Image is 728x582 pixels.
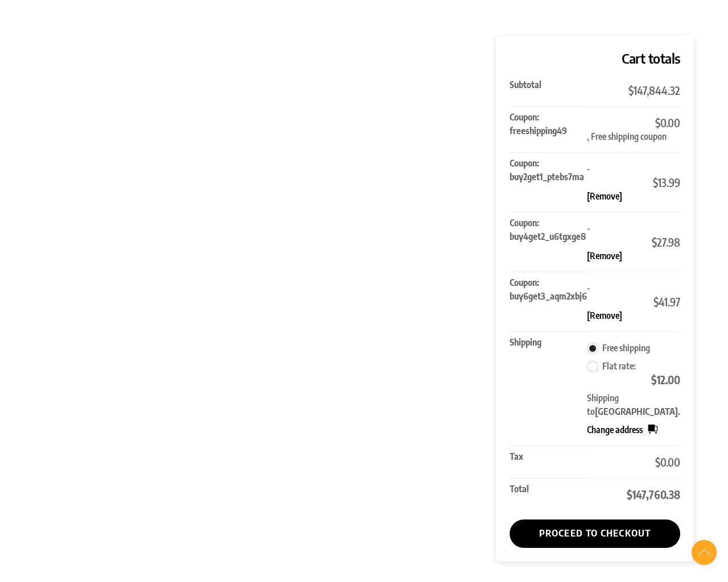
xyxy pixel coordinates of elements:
th: Subtotal [510,74,587,106]
span: $ [627,488,632,501]
a: Remove buy4get2_u6tgxge8 coupon [587,250,622,261]
span: $ [655,116,660,130]
span: $ [653,176,658,189]
span: $ [652,235,657,249]
strong: [GEOGRAPHIC_DATA] [595,406,678,417]
th: Tax [510,446,587,478]
td: , Free shipping coupon [587,106,680,152]
bdi: 12.00 [651,373,680,386]
td: - [587,272,680,331]
span: 41.97 [587,295,680,309]
th: Coupon: buy2get1_ptebs7ma [510,152,587,212]
th: Coupon: buy6get3_aqm2xbj6 [510,272,587,331]
span: $ [653,295,659,309]
bdi: 0.00 [655,455,680,469]
label: Free shipping [602,342,650,354]
bdi: 147,760.38 [627,488,680,501]
span: 27.98 [587,235,680,249]
td: - [587,212,680,272]
span: $ [655,455,660,469]
h2: Cart totals [510,49,680,67]
a: Remove buy2get1_ptebs7ma coupon [587,190,622,202]
th: Total [510,478,587,510]
th: Coupon: buy4get2_u6tgxge8 [510,212,587,272]
p: Shipping to . [587,391,680,418]
a: Proceed to checkout [510,519,680,548]
span: 0.00 [587,116,680,130]
a: Remove buy6get3_aqm2xbj6 coupon [587,310,622,321]
bdi: 147,844.32 [628,84,680,97]
span: $ [628,84,634,97]
span: 13.99 [587,176,680,189]
th: Coupon: freeshipping49 [510,106,587,152]
span: $ [651,373,657,386]
td: - [587,152,680,212]
label: Flat rate: [587,360,680,386]
a: Change address [587,423,657,436]
th: Shipping [510,331,587,446]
